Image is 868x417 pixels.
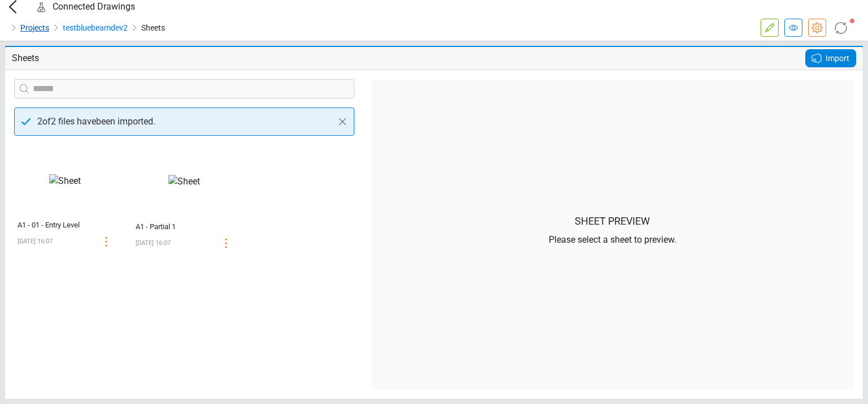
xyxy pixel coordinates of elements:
img: Sheet [164,170,205,193]
span: Connected Drawings [53,1,135,12]
p: Please select a sheet to preview. [549,233,676,247]
a: testbluebeamdev2 [63,21,128,35]
p: Sheets [12,51,287,65]
button: Close [331,115,349,128]
span: Import [826,51,849,65]
a: Projects [20,21,49,35]
div: A1 - 01 - Entry Level [18,220,89,231]
span: Sheets [141,21,165,35]
span: 2 of 2 files have been imported. [37,115,155,128]
img: Sheet [45,170,85,192]
div: Sheet Preview [549,213,676,233]
p: 08/22/2025 16:07 [136,237,171,250]
p: 08/22/2025 16:07 [18,235,53,248]
div: A1 - Partial 1 [136,221,209,233]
